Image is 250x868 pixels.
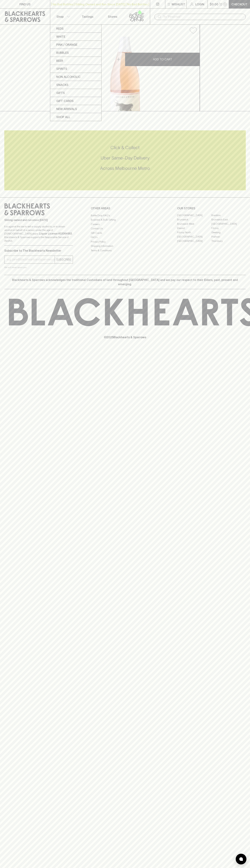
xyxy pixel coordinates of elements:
[56,67,67,71] p: Spirits
[56,115,70,119] p: SHOP ALL
[50,81,101,89] a: Snacks
[50,73,101,81] a: Non Alcoholic
[56,91,65,95] p: Gifts
[50,113,101,121] a: SHOP ALL
[56,75,81,79] p: Non Alcoholic
[50,97,101,105] a: Gift Cards
[50,41,101,49] a: Pink / Orange
[56,43,77,47] p: Pink / Orange
[50,57,101,65] a: Beer
[56,107,77,111] p: New Arrivals
[50,89,101,97] a: Gifts
[239,857,243,861] img: bubble-icon
[56,34,65,39] p: White
[56,51,69,55] p: Bubbles
[50,25,101,33] a: Reds
[50,49,101,57] a: Bubbles
[56,59,63,63] p: Beer
[56,83,68,87] p: Snacks
[50,105,101,113] a: New Arrivals
[50,33,101,41] a: White
[56,26,64,31] p: Reds
[56,99,74,103] p: Gift Cards
[50,65,101,73] a: Spirits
